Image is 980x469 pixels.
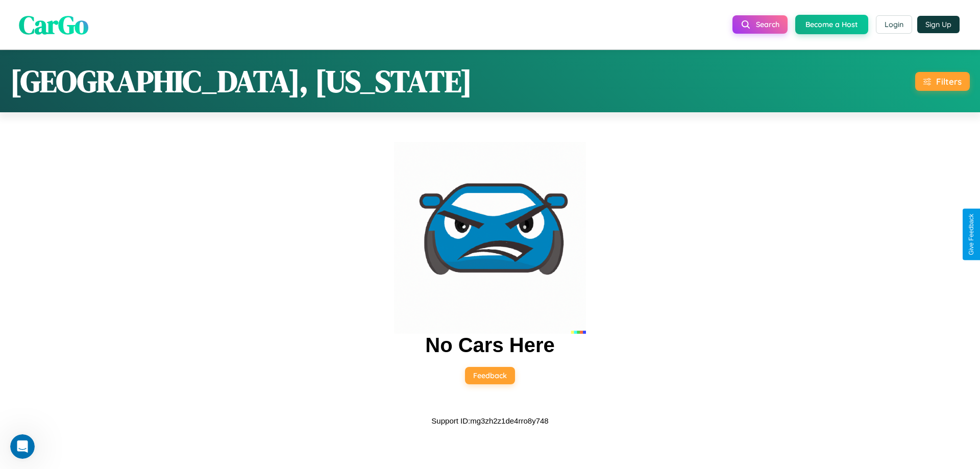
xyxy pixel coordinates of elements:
button: Feedback [465,367,515,384]
button: Become a Host [795,15,868,34]
div: Filters [936,76,962,87]
button: Login [876,15,912,34]
div: Give Feedback [968,214,975,255]
button: Search [732,15,788,34]
img: car [394,142,586,334]
iframe: Intercom live chat [10,434,35,459]
button: Filters [915,72,970,91]
h1: [GEOGRAPHIC_DATA], [US_STATE] [10,60,472,102]
p: Support ID: mg3zh2z1de4rro8y748 [431,414,548,428]
span: CarGo [19,7,88,42]
span: Search [756,20,779,29]
button: Sign Up [917,16,960,33]
h2: No Cars Here [425,334,554,357]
